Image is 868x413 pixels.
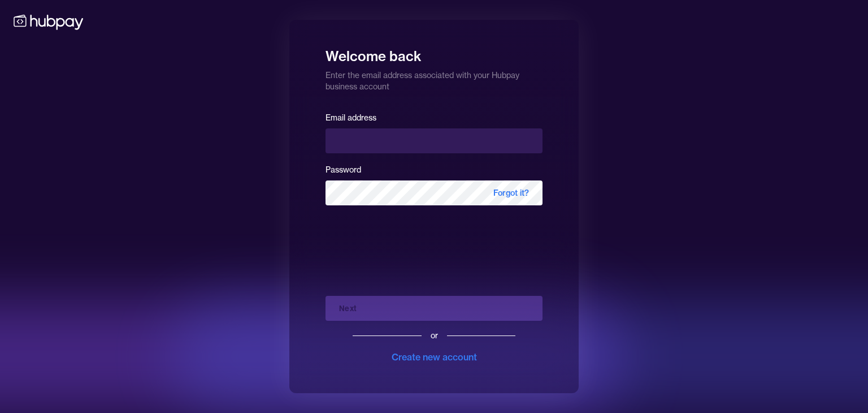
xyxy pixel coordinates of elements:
p: Enter the email address associated with your Hubpay business account [325,65,542,92]
label: Email address [325,113,376,123]
div: or [431,330,438,341]
span: Forgot it? [480,180,542,205]
div: Create new account [392,350,477,364]
label: Password [325,165,361,175]
h1: Welcome back [325,40,542,65]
